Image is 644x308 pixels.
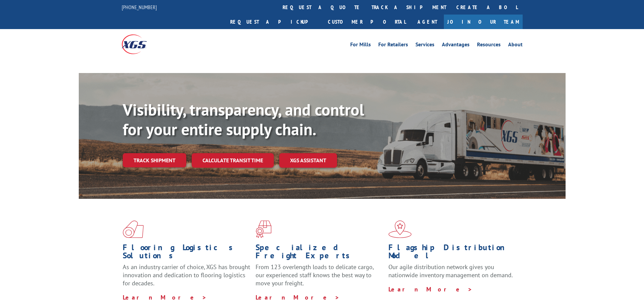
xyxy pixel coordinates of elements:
[388,263,513,279] span: Our agile distribution network gives you nationwide inventory management on demand.
[388,285,473,293] a: Learn More >
[256,220,271,238] img: xgs-icon-focused-on-flooring-red
[256,263,383,293] p: From 123 overlength loads to delicate cargo, our experienced staff knows the best way to move you...
[122,4,157,10] a: [PHONE_NUMBER]
[256,293,340,301] a: Learn More >
[123,220,144,238] img: xgs-icon-total-supply-chain-intelligence-red
[123,99,364,140] b: Visibility, transparency, and control for your entire supply chain.
[388,220,412,238] img: xgs-icon-flagship-distribution-model-red
[279,153,337,168] a: XGS ASSISTANT
[123,263,250,287] span: As an industry carrier of choice, XGS has brought innovation and dedication to flooring logistics...
[350,42,371,49] a: For Mills
[192,153,274,168] a: Calculate transit time
[508,42,523,49] a: About
[123,293,207,301] a: Learn More >
[323,15,411,29] a: Customer Portal
[477,42,501,49] a: Resources
[411,15,444,29] a: Agent
[415,42,434,49] a: Services
[123,153,186,167] a: Track shipment
[225,15,323,29] a: Request a pickup
[256,243,383,263] h1: Specialized Freight Experts
[388,243,516,263] h1: Flagship Distribution Model
[378,42,408,49] a: For Retailers
[442,42,470,49] a: Advantages
[123,243,251,263] h1: Flooring Logistics Solutions
[444,15,523,29] a: Join Our Team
